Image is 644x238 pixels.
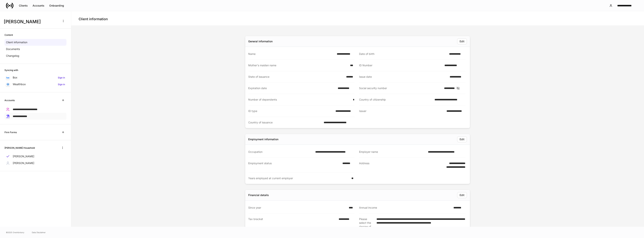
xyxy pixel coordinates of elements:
[6,47,20,51] p: Documents
[4,153,66,160] a: [PERSON_NAME]
[19,4,28,7] div: Clients
[248,86,335,90] div: Expiration date
[6,77,9,78] img: oYqM9ojoZLfzCHUefNbBcWHcyDPbQKagtYciMC8pFl3iZXy3dU33Uwy+706y+0q2uJ1ghNQf2OIHrSh50tUd9HaB5oMc62p0G...
[4,146,35,150] h6: [PERSON_NAME] Household
[30,3,47,9] button: Accounts
[359,75,447,79] div: Issue date
[248,206,347,210] div: Since year
[457,38,467,44] button: Edit
[248,109,333,113] div: ID type
[16,3,30,9] button: Clients
[58,83,65,86] h6: Sign in
[13,82,26,86] p: Wealthbox
[79,17,108,21] h4: Client information
[359,98,432,101] div: Country of citizenship
[58,76,65,79] h6: Sign in
[4,74,66,81] a: BoxSign in
[248,63,348,67] div: Mother's maiden name
[457,192,467,198] button: Edit
[49,4,64,7] div: Onboarding
[248,137,278,141] div: Employment information
[359,161,437,169] div: Address
[6,231,24,234] span: © 2025 OneAdvisory
[4,68,18,72] h6: Syncing with
[460,40,464,43] div: Edit
[13,154,34,158] p: [PERSON_NAME]
[13,76,17,79] p: Box
[4,131,17,134] h6: Firm Forms
[248,150,313,154] div: Occupation
[248,193,269,197] div: Financial details
[460,138,464,141] div: Edit
[6,40,27,44] p: Client information
[359,63,442,67] div: ID Number
[248,75,344,79] div: State of issuance
[4,46,66,52] a: Documents
[47,3,66,9] button: Onboarding
[4,81,66,88] a: WealthboxSign in
[248,98,351,101] div: Number of dependents
[13,161,34,165] p: [PERSON_NAME]
[32,231,46,234] a: Data Disclaimer
[248,161,340,169] div: Employment status
[359,206,451,210] div: Annual income
[248,52,335,56] div: Name
[359,150,426,154] div: Employer name
[4,33,13,37] h6: Content
[4,39,66,46] a: Client information
[359,52,447,56] div: Date of birth
[359,109,444,113] div: Issuer
[4,98,15,102] h6: Accounts
[4,19,58,25] h3: [PERSON_NAME]
[460,194,464,196] div: Edit
[248,40,273,43] div: General information
[33,4,44,7] div: Accounts
[359,86,442,90] div: Social security number
[4,160,66,166] a: [PERSON_NAME]
[248,176,349,180] div: Years employed at current employer
[457,136,467,142] button: Edit
[6,54,19,58] p: Changelog
[4,52,66,59] a: Changelog
[248,121,321,124] div: Country of issuance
